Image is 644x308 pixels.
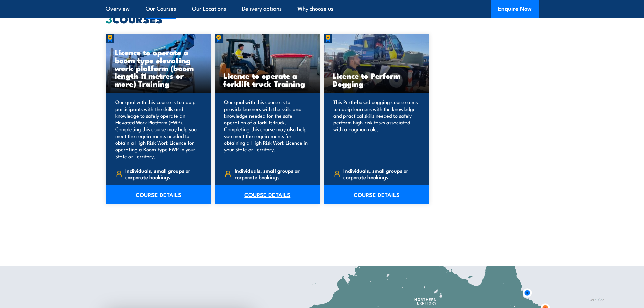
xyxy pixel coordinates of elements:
p: Our goal with this course is to provide learners with the skills and knowledge needed for the saf... [224,99,309,160]
a: COURSE DETAILS [215,185,320,204]
span: Individuals, small groups or corporate bookings [235,167,309,180]
h2: COURSES [106,14,539,23]
p: Our goal with this course is to equip participants with the skills and knowledge to safely operat... [115,99,200,160]
h3: Licence to operate a boom type elevating work platform (boom length 11 metres or more) Training [115,48,203,87]
strong: 3 [106,10,112,27]
h3: Licence to Perform Dogging [333,72,421,87]
span: Individuals, small groups or corporate bookings [125,167,200,180]
a: COURSE DETAILS [324,185,430,204]
span: Individuals, small groups or corporate bookings [343,167,418,180]
h3: Licence to operate a forklift truck Training [223,72,312,87]
a: COURSE DETAILS [106,185,212,204]
p: This Perth-based dogging course aims to equip learners with the knowledge and practical skills ne... [333,99,418,160]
